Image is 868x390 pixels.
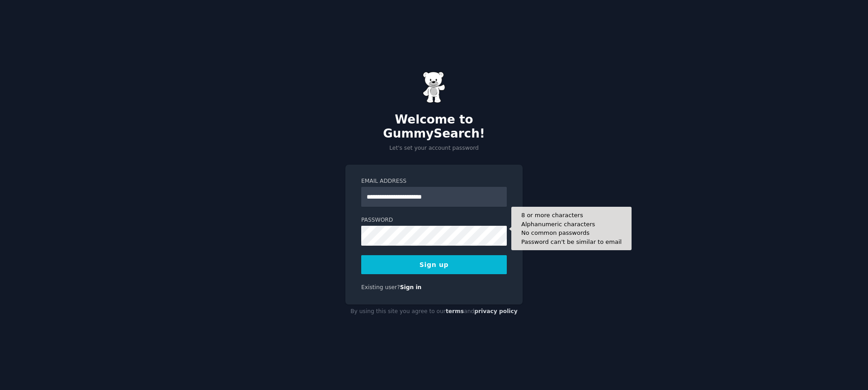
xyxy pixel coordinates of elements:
[361,255,507,274] button: Sign up
[345,144,523,152] p: Let's set your account password
[345,304,523,319] div: By using this site you agree to our and
[423,71,445,103] img: Gummy Bear
[474,308,518,314] a: privacy policy
[361,216,507,224] label: Password
[400,284,422,290] a: Sign in
[446,308,464,314] a: terms
[345,113,523,141] h2: Welcome to GummySearch!
[361,284,400,290] span: Existing user?
[361,177,507,185] label: Email Address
